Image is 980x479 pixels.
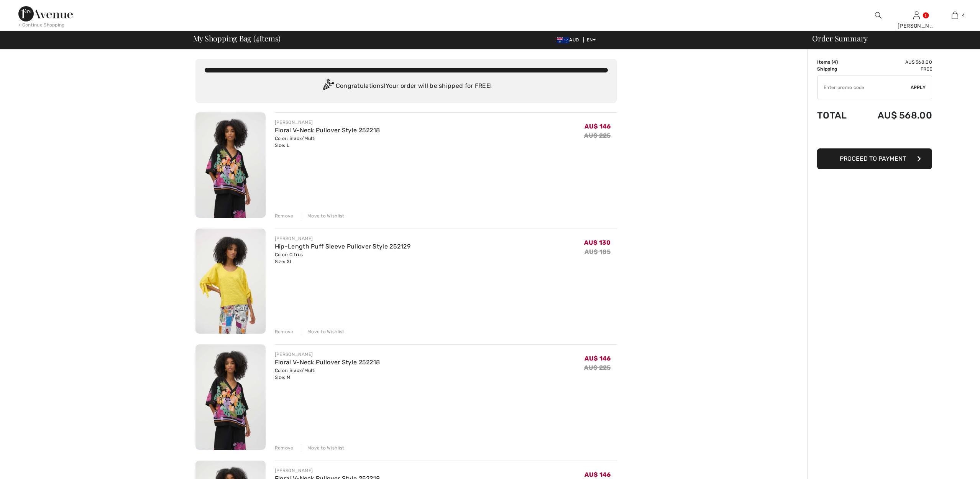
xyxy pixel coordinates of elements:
[587,37,596,43] span: EN
[275,243,410,250] a: Hip-Length Puff Sleeve Pullover Style 252129
[275,127,380,134] a: Floral V-Neck Pullover Style 252218
[195,112,266,218] img: Floral V-Neck Pullover Style 252218
[584,471,611,478] span: AU$ 146
[913,12,920,19] a: Sign In
[320,79,336,94] img: Congratulation2.svg
[584,239,611,246] span: AU$ 130
[584,364,611,371] s: AU$ 225
[833,59,836,65] span: 4
[195,344,266,450] img: Floral V-Neck Pullover Style 252218
[898,22,935,30] div: [PERSON_NAME]
[962,12,965,19] span: 4
[205,79,608,94] div: Congratulations! Your order will be shipped for FREE!
[18,6,73,21] img: 1ère Avenue
[584,355,611,362] span: AU$ 146
[275,212,294,219] div: Remove
[195,229,266,334] img: Hip-Length Puff Sleeve Pullover Style 252129
[803,35,975,42] div: Order Summary
[875,11,882,20] img: search the website
[858,66,932,72] td: Free
[584,132,611,139] s: AU$ 225
[584,248,611,255] s: AU$ 185
[840,155,906,162] span: Proceed to Payment
[275,359,380,366] a: Floral V-Neck Pullover Style 252218
[275,135,380,149] div: Color: Black/Multi Size: L
[275,251,410,265] div: Color: Citrus Size: XL
[817,76,911,99] input: Promo code
[275,328,294,335] div: Remove
[936,11,973,20] a: 4
[18,21,65,28] div: < Continue Shopping
[301,328,345,335] div: Move to Wishlist
[275,351,380,358] div: [PERSON_NAME]
[256,33,259,43] span: 4
[817,102,858,128] td: Total
[193,35,281,42] span: My Shopping Bag ( Items)
[584,123,611,130] span: AU$ 146
[817,128,932,146] iframe: PayPal
[952,11,958,20] img: My Bag
[275,119,380,126] div: [PERSON_NAME]
[913,11,920,20] img: My Info
[911,84,926,91] span: Apply
[275,444,294,451] div: Remove
[301,212,345,219] div: Move to Wishlist
[817,66,858,72] td: Shipping
[817,148,932,169] button: Proceed to Payment
[301,444,345,451] div: Move to Wishlist
[275,467,380,474] div: [PERSON_NAME]
[275,235,410,242] div: [PERSON_NAME]
[858,59,932,66] td: AU$ 568.00
[557,37,569,43] img: Australian Dollar
[817,59,858,66] td: Items ( )
[557,37,582,43] span: AUD
[275,367,380,381] div: Color: Black/Multi Size: M
[858,102,932,128] td: AU$ 568.00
